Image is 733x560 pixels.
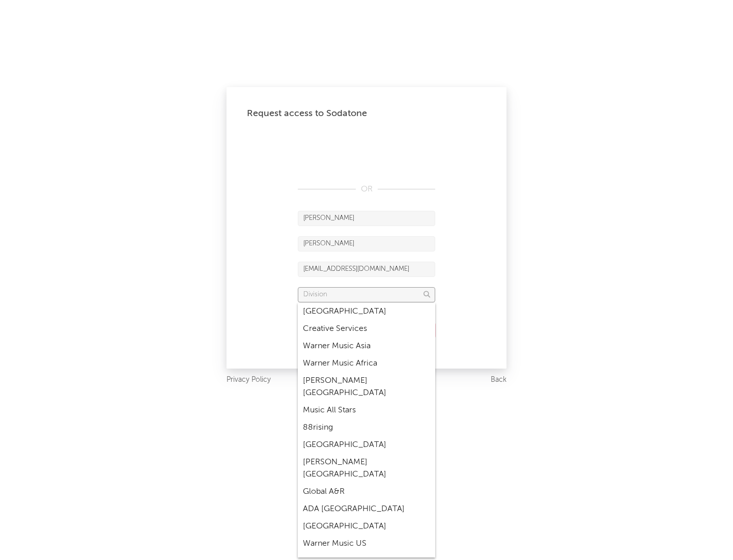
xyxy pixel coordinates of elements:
[298,320,435,338] div: Creative Services
[298,287,435,302] input: Division
[298,454,435,483] div: [PERSON_NAME] [GEOGRAPHIC_DATA]
[298,338,435,355] div: Warner Music Asia
[298,419,435,436] div: 88rising
[298,183,435,195] div: OR
[298,236,435,251] input: Last Name
[491,374,506,386] a: Back
[298,402,435,419] div: Music All Stars
[298,211,435,226] input: First Name
[298,436,435,454] div: [GEOGRAPHIC_DATA]
[247,107,486,120] div: Request access to Sodatone
[298,303,435,320] div: [GEOGRAPHIC_DATA]
[298,372,435,402] div: [PERSON_NAME] [GEOGRAPHIC_DATA]
[298,518,435,535] div: [GEOGRAPHIC_DATA]
[298,483,435,500] div: Global A&R
[227,374,271,386] a: Privacy Policy
[298,355,435,372] div: Warner Music Africa
[298,262,435,277] input: Email
[298,535,435,552] div: Warner Music US
[298,500,435,518] div: ADA [GEOGRAPHIC_DATA]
